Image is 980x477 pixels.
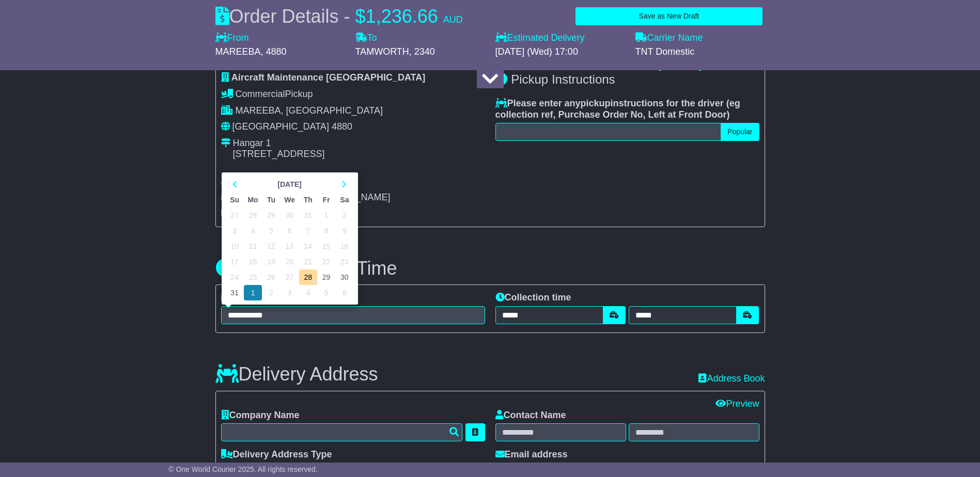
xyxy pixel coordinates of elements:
[244,177,335,192] th: Select Month
[317,239,335,254] td: 15
[244,223,262,239] td: 4
[299,208,317,223] td: 31
[215,364,378,385] h3: Delivery Address
[226,285,244,300] td: 31
[495,33,625,44] label: Estimated Delivery
[215,5,463,27] div: Order Details -
[635,33,703,44] label: Carrier Name
[244,254,262,269] td: 18
[262,254,280,269] td: 19
[215,33,249,44] label: From
[335,223,353,239] td: 9
[317,269,335,285] td: 29
[299,223,317,239] td: 7
[236,89,285,99] span: Commercial
[262,208,280,223] td: 29
[226,239,244,254] td: 10
[244,208,262,223] td: 28
[168,465,318,473] span: © One World Courier 2025. All rights reserved.
[355,33,377,44] label: To
[495,410,566,421] label: Contact Name
[233,192,391,202] span: [EMAIL_ADDRESS][DOMAIN_NAME]
[226,208,244,223] td: 27
[299,269,317,285] td: 28
[332,121,352,132] span: 4880
[335,239,353,254] td: 16
[317,208,335,223] td: 1
[215,46,261,57] span: MAREEBA
[262,269,280,285] td: 26
[355,46,409,57] span: TAMWORTH
[281,254,299,269] td: 20
[335,285,353,300] td: 6
[281,285,299,300] td: 3
[581,98,611,108] span: pickup
[244,285,262,300] td: 1
[226,254,244,269] td: 17
[443,14,463,25] span: AUD
[299,192,317,208] th: Th
[281,192,299,208] th: We
[221,410,300,421] label: Company Name
[244,239,262,254] td: 11
[261,46,287,57] span: , 4880
[495,46,625,58] div: [DATE] (Wed) 17:00
[698,373,765,384] a: Address Book
[215,258,765,279] h3: Pickup Date & Time
[495,98,740,120] span: eg collection ref, Purchase Order No, Left at Front Door
[299,254,317,269] td: 21
[236,105,383,116] span: MAREEBA, [GEOGRAPHIC_DATA]
[262,285,280,300] td: 2
[355,6,366,27] span: $
[715,399,759,409] a: Preview
[495,449,568,460] label: Email address
[232,121,329,132] span: [GEOGRAPHIC_DATA]
[226,223,244,239] td: 3
[281,208,299,223] td: 30
[262,239,280,254] td: 12
[317,192,335,208] th: Fr
[226,269,244,285] td: 24
[226,192,244,208] th: Su
[317,223,335,239] td: 8
[262,223,280,239] td: 5
[335,269,353,285] td: 30
[317,285,335,300] td: 5
[317,254,335,269] td: 22
[244,192,262,208] th: Mo
[495,292,571,304] label: Collection time
[575,7,762,25] button: Save as New Draft
[335,254,353,269] td: 23
[299,285,317,300] td: 4
[244,269,262,285] td: 25
[409,46,435,57] span: , 2340
[281,223,299,239] td: 6
[281,239,299,254] td: 13
[262,192,280,208] th: Tu
[233,149,325,160] div: [STREET_ADDRESS]
[233,138,325,149] div: Hangar 1
[299,239,317,254] td: 14
[221,449,332,460] label: Delivery Address Type
[335,208,353,223] td: 2
[721,123,759,141] button: Popular
[221,89,485,100] div: Pickup
[335,192,353,208] th: Sa
[366,6,438,27] span: 1,236.66
[281,269,299,285] td: 27
[495,98,759,120] label: Please enter any instructions for the driver ( )
[635,46,765,58] div: TNT Domestic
